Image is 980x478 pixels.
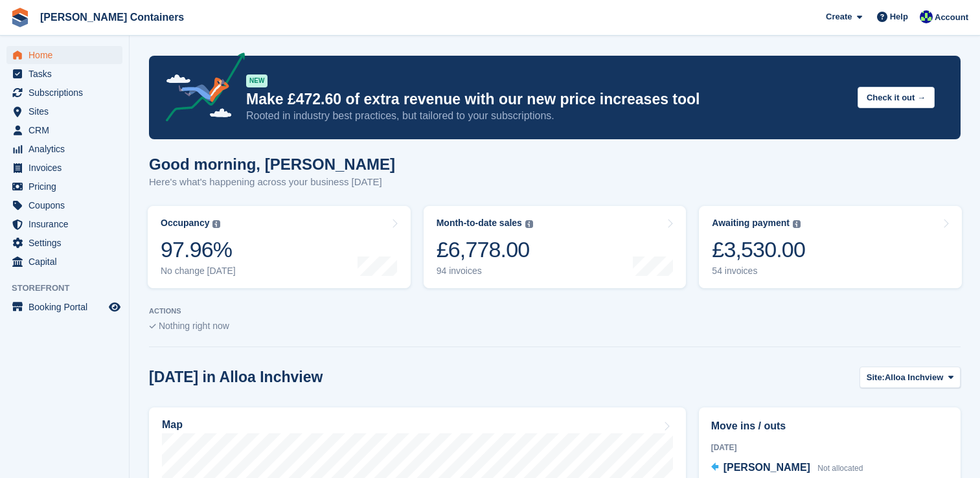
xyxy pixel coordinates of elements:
[867,371,885,384] span: Site:
[6,84,122,102] a: menu
[711,460,863,477] a: [PERSON_NAME] Not allocated
[28,196,106,214] span: Coupons
[148,206,411,288] a: Occupancy 97.96% No change [DATE]
[437,218,522,229] div: Month-to-date sales
[28,215,106,233] span: Insurance
[28,159,106,177] span: Invoices
[817,464,863,473] span: Not allocated
[525,220,533,228] img: icon-info-grey-7440780725fd019a000dd9b08b2336e03edf1995a4989e88bcd33f0948082b44.svg
[724,462,810,473] span: [PERSON_NAME]
[890,10,908,23] span: Help
[28,121,106,139] span: CRM
[6,140,122,158] a: menu
[885,371,943,384] span: Alloa Inchview
[711,418,948,434] h2: Move ins / outs
[6,159,122,177] a: menu
[28,177,106,196] span: Pricing
[161,236,236,263] div: 97.96%
[6,253,122,271] a: menu
[793,220,801,228] img: icon-info-grey-7440780725fd019a000dd9b08b2336e03edf1995a4989e88bcd33f0948082b44.svg
[35,6,189,28] a: [PERSON_NAME] Containers
[161,218,209,229] div: Occupancy
[699,206,962,288] a: Awaiting payment £3,530.00 54 invoices
[6,196,122,214] a: menu
[149,369,323,386] h2: [DATE] in Alloa Inchview
[6,177,122,196] a: menu
[6,234,122,252] a: menu
[437,236,533,263] div: £6,778.00
[159,321,229,331] span: Nothing right now
[28,102,106,120] span: Sites
[28,46,106,64] span: Home
[6,298,122,316] a: menu
[28,298,106,316] span: Booking Portal
[6,121,122,139] a: menu
[920,10,933,23] img: Audra Whitelaw
[424,206,687,288] a: Month-to-date sales £6,778.00 94 invoices
[162,419,183,431] h2: Map
[860,367,961,388] button: Site: Alloa Inchview
[149,175,395,190] p: Here's what's happening across your business [DATE]
[858,87,935,108] button: Check it out →
[711,442,948,453] div: [DATE]
[212,220,220,228] img: icon-info-grey-7440780725fd019a000dd9b08b2336e03edf1995a4989e88bcd33f0948082b44.svg
[28,84,106,102] span: Subscriptions
[712,218,790,229] div: Awaiting payment
[6,65,122,83] a: menu
[6,46,122,64] a: menu
[149,307,961,315] p: ACTIONS
[155,52,245,126] img: price-adjustments-announcement-icon-8257ccfd72463d97f412b2fc003d46551f7dbcb40ab6d574587a9cd5c0d94...
[28,65,106,83] span: Tasks
[246,90,847,109] p: Make £472.60 of extra revenue with our new price increases tool
[246,74,268,87] div: NEW
[28,253,106,271] span: Capital
[712,266,805,277] div: 54 invoices
[12,282,129,295] span: Storefront
[935,11,968,24] span: Account
[149,155,395,173] h1: Good morning, [PERSON_NAME]
[246,109,847,123] p: Rooted in industry best practices, but tailored to your subscriptions.
[107,299,122,315] a: Preview store
[6,215,122,233] a: menu
[712,236,805,263] div: £3,530.00
[28,234,106,252] span: Settings
[6,102,122,120] a: menu
[826,10,852,23] span: Create
[28,140,106,158] span: Analytics
[149,324,156,329] img: blank_slate_check_icon-ba018cac091ee9be17c0a81a6c232d5eb81de652e7a59be601be346b1b6ddf79.svg
[437,266,533,277] div: 94 invoices
[161,266,236,277] div: No change [DATE]
[10,8,30,27] img: stora-icon-8386f47178a22dfd0bd8f6a31ec36ba5ce8667c1dd55bd0f319d3a0aa187defe.svg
